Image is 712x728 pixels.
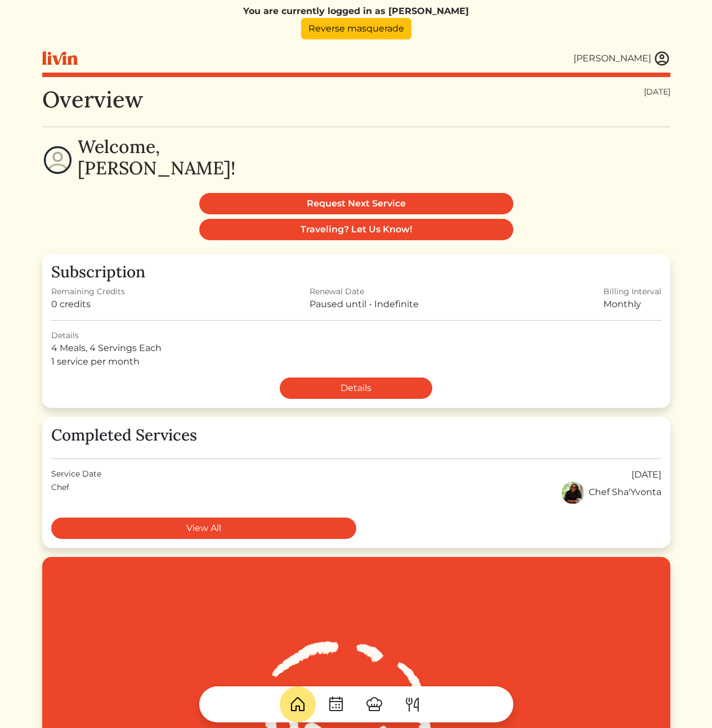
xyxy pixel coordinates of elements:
[632,468,661,482] div: [DATE]
[51,263,661,282] h3: Subscription
[51,341,661,355] div: 4 Meals, 4 Servings Each
[280,378,432,399] a: Details
[404,695,422,713] img: ForkKnife-55491504ffdb50bab0c1e09e7649658475375261d09fd45db06cec23bce548bf.svg
[51,426,661,445] h3: Completed Services
[199,193,513,214] a: Request Next Service
[51,518,356,539] a: View All
[42,51,78,65] img: livin-logo-a0d97d1a881af30f6274990eb6222085a2533c92bbd1e4f22c21b4f0d0e3210c.svg
[603,286,661,298] div: Billing Interval
[42,86,143,113] h1: Overview
[644,86,670,98] div: [DATE]
[562,482,584,504] img: d366a2884c9401e74fb450b916da18b8
[51,482,69,504] div: Chef
[603,298,661,311] div: Monthly
[51,355,661,369] div: 1 service per month
[574,52,651,65] div: [PERSON_NAME]
[310,298,419,311] div: Paused until - Indefinite
[562,482,661,504] div: Chef Sha'Yvonta
[51,286,125,298] div: Remaining Credits
[51,468,101,482] div: Service Date
[199,219,513,240] a: Traveling? Let Us Know!
[51,298,125,311] div: 0 credits
[365,695,383,713] img: ChefHat-a374fb509e4f37eb0702ca99f5f64f3b6956810f32a249b33092029f8484b388.svg
[289,695,307,713] img: House-9bf13187bcbb5817f509fe5e7408150f90897510c4275e13d0d5fca38e0b5951.svg
[653,50,670,67] img: user_account-e6e16d2ec92f44fc35f99ef0dc9cddf60790bfa021a6ecb1c896eb5d2907b31c.svg
[51,330,661,341] div: Details
[301,18,411,39] a: Reverse masquerade
[78,136,235,179] h2: Welcome, [PERSON_NAME]!
[327,695,345,713] img: CalendarDots-5bcf9d9080389f2a281d69619e1c85352834be518fbc73d9501aef674afc0d57.svg
[310,286,419,298] div: Renewal Date
[42,145,73,176] img: profile-circle-6dcd711754eaac681cb4e5fa6e5947ecf152da99a3a386d1f417117c42b37ef2.svg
